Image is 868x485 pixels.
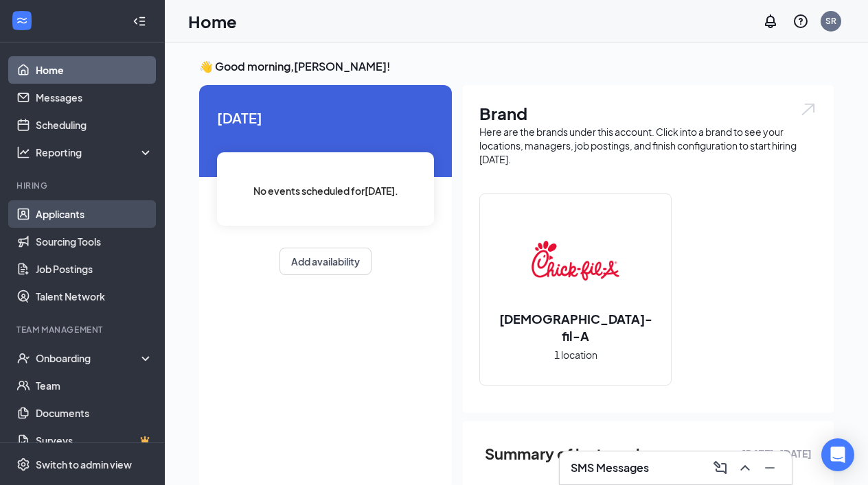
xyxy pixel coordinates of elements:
h2: [DEMOGRAPHIC_DATA]-fil-A [480,310,671,344]
svg: ComposeMessage [712,460,729,476]
a: Job Postings [36,255,153,283]
svg: Collapse [133,14,146,28]
a: Applicants [36,200,153,228]
span: [DATE] [217,107,434,128]
button: Minimize [759,457,781,479]
span: No events scheduled for [DATE] . [253,183,398,198]
div: Reporting [36,145,154,159]
svg: QuestionInfo [792,13,809,29]
button: ComposeMessage [709,457,731,479]
span: Summary of last week [485,442,645,466]
a: Sourcing Tools [36,228,153,255]
button: ChevronUp [734,457,756,479]
a: Team [36,372,153,399]
h1: Home [188,10,237,33]
div: Open Intercom Messenger [821,438,854,471]
svg: UserCheck [16,351,30,365]
div: Team Management [16,324,150,335]
div: Hiring [16,180,150,191]
svg: ChevronUp [737,460,753,476]
span: 1 location [554,347,597,362]
h1: Brand [479,102,817,125]
button: Add availability [279,248,372,275]
div: SR [825,15,836,27]
div: Onboarding [36,351,141,365]
a: Scheduling [36,111,153,139]
a: Documents [36,399,153,427]
svg: Minimize [762,460,778,476]
div: Here are the brands under this account. Click into a brand to see your locations, managers, job p... [479,125,817,166]
div: Switch to admin view [36,458,132,471]
img: Chick-fil-A [532,217,619,305]
svg: Analysis [16,145,30,159]
svg: WorkstreamLogo [15,14,29,27]
svg: Settings [16,458,30,471]
h3: SMS Messages [571,460,649,475]
svg: Notifications [762,13,779,29]
h3: 👋 Good morning, [PERSON_NAME] ! [199,59,834,74]
img: open.6027fd2a22e1237b5b06.svg [799,102,817,117]
span: [DATE] - [DATE] [742,446,812,461]
a: Messages [36,84,153,111]
a: SurveysCrown [36,427,153,454]
a: Home [36,56,153,84]
a: Talent Network [36,283,153,310]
